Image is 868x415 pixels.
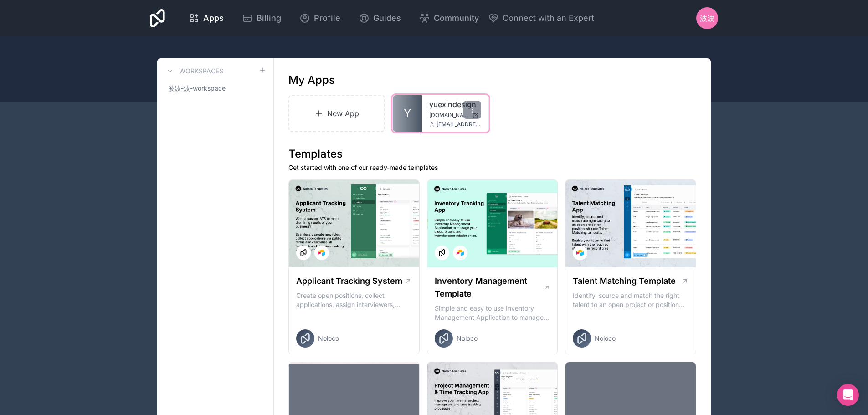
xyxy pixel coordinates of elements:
h1: Talent Matching Template [573,275,676,287]
span: Noloco [595,334,616,343]
span: Y [404,106,411,121]
a: Apps [181,8,231,28]
button: Connect with an Expert [488,12,594,25]
a: New App [288,95,385,132]
span: Guides [373,12,401,25]
img: Airtable Logo [318,249,325,256]
p: Identify, source and match the right talent to an open project or position with our Talent Matchi... [573,291,688,309]
a: Profile [292,8,348,28]
a: yuexindesign [429,99,481,110]
a: [DOMAIN_NAME] [429,112,481,119]
span: Billing [257,12,281,25]
img: Airtable Logo [457,249,464,256]
span: Community [434,12,479,25]
a: Workspaces [164,66,223,77]
h1: My Apps [288,73,335,87]
span: Profile [314,12,340,25]
span: [EMAIL_ADDRESS][DOMAIN_NAME] [437,121,481,128]
p: Create open positions, collect applications, assign interviewers, centralise candidate feedback a... [296,291,412,309]
a: Guides [351,8,408,28]
a: Billing [235,8,288,28]
h3: Workspaces [179,67,223,76]
h1: Inventory Management Template [435,275,544,300]
span: 波波-波-workspace [168,84,226,93]
p: Simple and easy to use Inventory Management Application to manage your stock, orders and Manufact... [435,304,550,322]
a: 波波-波-workspace [164,80,266,97]
a: Y [393,95,422,132]
img: Airtable Logo [576,249,584,256]
p: Get started with one of our ready-made templates [288,163,696,172]
span: Apps [203,12,224,25]
span: Noloco [457,334,478,343]
h1: Applicant Tracking System [296,275,402,287]
span: Noloco [318,334,339,343]
div: Open Intercom Messenger [837,384,859,406]
span: Connect with an Expert [503,12,594,25]
span: [DOMAIN_NAME] [429,112,468,119]
span: 波波 [700,13,714,24]
a: Community [412,8,486,28]
h1: Templates [288,147,696,161]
